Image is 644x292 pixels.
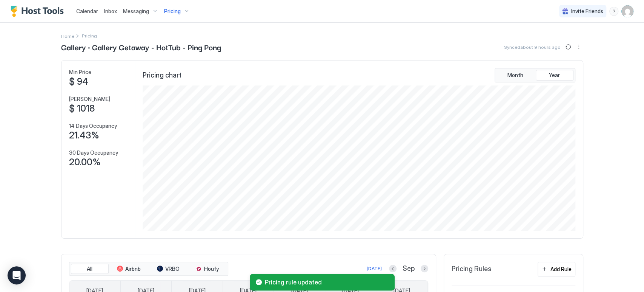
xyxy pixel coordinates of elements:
span: Pricing rule updated [265,278,389,286]
span: 20.00% [69,157,101,168]
span: Sep [403,264,415,273]
a: Inbox [104,7,117,15]
a: Calendar [76,7,98,15]
button: Add Rule [538,262,575,276]
a: Host Tools Logo [11,6,67,17]
div: Add Rule [550,265,572,273]
span: $ 94 [69,76,88,87]
span: 21.43% [69,130,99,141]
div: Breadcrumb [61,32,74,40]
button: Airbnb [110,264,148,274]
span: Home [61,33,74,39]
span: Messaging [123,8,149,15]
span: Inbox [104,8,117,14]
span: Min Price [69,69,91,76]
span: Year [549,72,560,79]
div: menu [574,42,583,51]
div: menu [609,7,618,16]
div: tab-group [495,68,575,82]
button: More options [574,42,583,51]
button: Year [536,70,573,81]
span: Synced about 9 hours ago [504,44,561,50]
span: Airbnb [125,266,141,272]
span: 30 Days Occupancy [69,149,118,156]
div: tab-group [69,262,228,276]
span: Houfy [204,266,219,272]
button: [DATE] [366,264,383,273]
span: $ 1018 [69,103,95,114]
span: Pricing [164,8,181,15]
span: VRBO [165,266,180,272]
div: [DATE] [367,265,382,272]
div: User profile [621,5,633,17]
button: Previous month [389,265,397,272]
span: [PERSON_NAME] [69,96,110,103]
span: Pricing chart [143,71,181,80]
span: All [87,266,92,272]
button: VRBO [149,264,187,274]
span: Breadcrumb [82,33,97,39]
span: Invite Friends [571,8,603,15]
button: All [71,264,109,274]
button: Next month [421,265,428,272]
span: 14 Days Occupancy [69,123,117,129]
a: Home [61,32,74,40]
span: Month [507,72,523,79]
span: Gallery · Gallery Getaway - HotTub - Ping Pong [61,41,221,53]
button: Month [496,70,534,81]
button: Sync prices [564,42,573,51]
div: Open Intercom Messenger [8,266,26,284]
span: Pricing Rules [452,265,492,273]
button: Houfy [189,264,226,274]
span: Calendar [76,8,98,14]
